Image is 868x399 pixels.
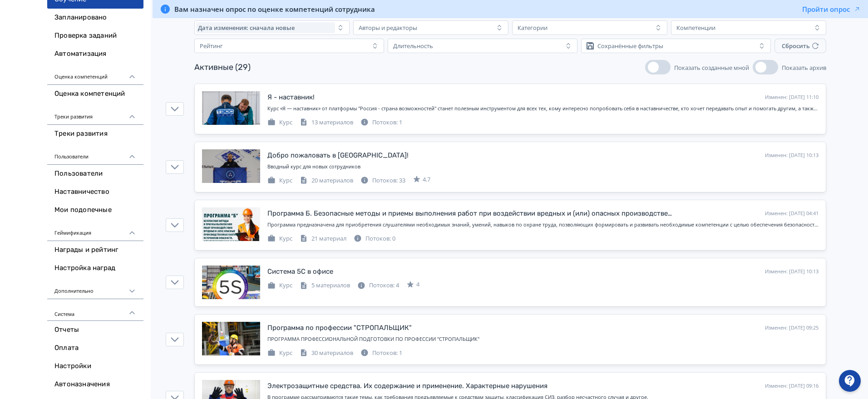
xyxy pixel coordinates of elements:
[393,42,433,49] div: Длительность
[765,210,819,217] div: Изменен: [DATE] 04:41
[300,176,353,185] div: 20 материалов
[47,241,143,259] a: Награды и рейтинг
[518,24,547,31] div: Категории
[47,125,143,143] a: Треки развития
[198,24,295,31] span: Дата изменения: сначала новые
[47,259,143,277] a: Настройка наград
[267,176,292,185] div: Курс
[47,201,143,219] a: Мои подопечные
[47,63,143,85] div: Оценка компетенций
[267,335,819,343] div: ПРОГРАММА ПРОФЕССИОНАЛЬНОЙ ПОДГОТОВКИ ПО ПРОФЕССИИ "СТРОПАЛЬЩИК"
[47,143,143,165] div: Пользователи
[774,39,826,53] button: Сбросить
[267,234,292,243] div: Курс
[47,27,143,45] a: Проверка заданий
[300,234,346,243] div: 21 материал
[267,266,333,277] div: Система 5С в офисе
[388,39,577,53] button: Длительность
[47,9,143,27] a: Запланировано
[267,381,547,391] div: Электрозащитные средства. Их содержание и применение. Характерные нарушения
[300,349,353,358] div: 30 материалов
[360,176,405,185] div: Потоков: 33
[581,39,771,53] button: Сохранённые фильтры
[765,324,819,332] div: Изменен: [DATE] 09:25
[782,64,826,72] span: Показать архив
[47,45,143,63] a: Автоматизация
[267,221,819,229] div: Программа предназначена для приобретения слушателями необходимых знаний, умений, навыков по охран...
[267,150,409,161] div: Добро пожаловать в ТЭСС!
[194,61,251,74] div: Активные (29)
[267,105,819,113] div: Курс «Я — наставник» от платформы "Россия - страна возможностей" станет полезным инструментом для...
[267,163,819,171] div: Вводный курс для новых сотрудников
[47,85,143,103] a: Оценка компетенций
[300,118,353,127] div: 13 материалов
[47,321,143,339] a: Отчеты
[47,183,143,201] a: Наставничество
[194,39,384,53] button: Рейтинг
[200,42,223,49] div: Рейтинг
[47,299,143,321] div: Система
[765,152,819,159] div: Изменен: [DATE] 10:13
[47,219,143,241] div: Геймификация
[423,175,430,184] span: 4.7
[360,349,402,358] div: Потоков: 1
[194,20,350,35] button: Дата изменения: сначала новые
[597,42,663,49] div: Сохранённые фильтры
[512,20,667,35] button: Категории
[267,281,292,290] div: Курс
[47,103,143,125] div: Треки развития
[416,280,419,289] span: 4
[174,5,375,14] span: Вам назначен опрос по оценке компетенций сотрудника
[676,24,715,31] div: Компетенции
[674,64,749,72] span: Показать созданные мной
[267,208,675,219] div: Программа Б. Безопасные методы и приемы выполнения работ при воздействии вредных и (или) опасных ...
[267,323,412,333] div: Программа по профессии "СТРОПАЛЬЩИК"
[359,24,417,31] div: Авторы и редакторы
[267,349,292,358] div: Курс
[357,281,399,290] div: Потоков: 4
[765,94,819,101] div: Изменен: [DATE] 11:10
[47,339,143,357] a: Оплата
[353,20,508,35] button: Авторы и редакторы
[765,268,819,276] div: Изменен: [DATE] 10:13
[300,281,350,290] div: 5 материалов
[47,357,143,375] a: Настройки
[47,277,143,299] div: Дополнительно
[765,382,819,390] div: Изменен: [DATE] 09:16
[671,20,826,35] button: Компетенции
[267,118,292,127] div: Курс
[47,375,143,394] a: Автоназначения
[802,5,861,14] button: Пройти опрос
[47,165,143,183] a: Пользователи
[354,234,395,243] div: Потоков: 0
[267,92,315,103] div: Я - наставник!
[360,118,402,127] div: Потоков: 1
